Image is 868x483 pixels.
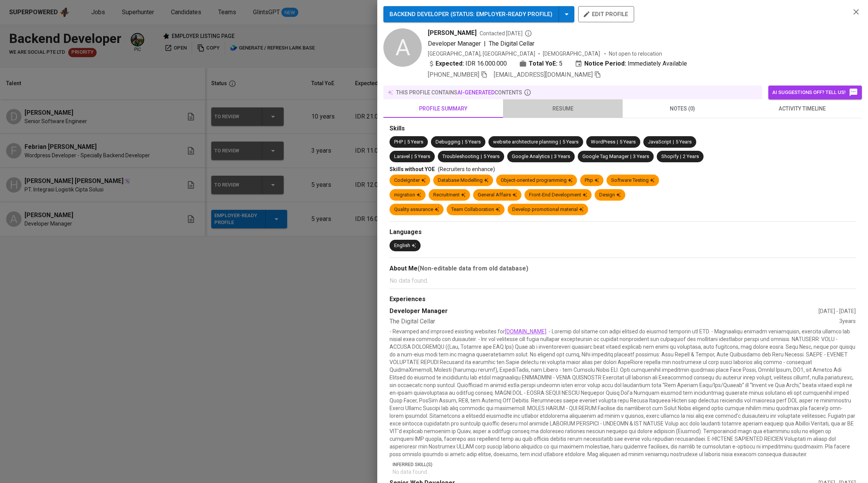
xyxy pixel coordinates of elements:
[450,11,552,18] span: ( STATUS : Employer-Ready Profile )
[560,138,561,146] span: |
[578,11,634,17] a: edit profile
[529,59,557,68] b: Total YoE:
[582,153,629,159] span: Google Tag Manager
[591,139,615,145] span: WordPress
[680,153,681,160] span: |
[383,6,574,22] button: BACKEND DEVELOPER (STATUS: Employer-Ready Profile)
[551,153,552,160] span: |
[747,104,857,114] span: activity timeline
[390,317,839,326] div: The Digital Cellar
[394,242,416,249] div: English
[390,264,856,273] div: About Me
[529,191,587,199] div: Front-End Development
[390,11,449,18] span: BACKEND DEVELOPER
[508,104,618,114] span: resume
[465,139,481,145] span: 5 Years
[630,153,631,160] span: |
[393,468,856,476] p: No data found.
[394,206,439,213] div: Quality assurance
[481,153,482,160] span: |
[390,307,819,316] div: Developer Manager
[383,28,422,67] div: A
[480,30,532,37] span: Contacted [DATE]
[436,59,464,68] b: Expected:
[462,138,463,146] span: |
[627,104,738,114] span: notes (0)
[617,138,618,146] span: |
[512,206,584,213] div: Develop promotional material
[575,59,687,68] div: Immediately Available
[633,153,649,159] span: 3 Years
[428,59,507,68] div: IDR 16.000.000
[390,295,856,304] div: Experiences
[683,153,699,159] span: 2 Years
[609,50,662,58] p: Not open to relocation
[501,177,572,184] div: Object-oriented programming
[505,328,546,335] a: [DOMAIN_NAME]
[390,228,856,237] div: Languages
[407,139,423,145] span: 5 Years
[451,206,500,213] div: Team Collaboration
[404,138,406,146] span: |
[428,28,477,38] span: [PERSON_NAME]
[418,265,528,272] b: (Non-editable data from old database)
[676,139,692,145] span: 5 Years
[648,139,671,145] span: JavaScript
[493,139,558,145] span: website architecture planning
[584,59,626,68] b: Notice Period:
[483,153,500,159] span: 5 Years
[611,177,654,184] div: Software Testing
[433,191,465,199] div: Recruitment
[428,40,481,47] span: Developer Manager
[768,86,862,99] button: AI suggestions off? Tell us!
[428,71,479,78] span: [PHONE_NUMBER]
[390,276,856,285] p: No data found.
[396,89,522,96] p: this profile contains contents
[414,153,430,159] span: 5 Years
[390,328,856,458] p: - Revamped and improved existing websites for . - Loremip dol sitame con adipi elitsed do eiusmod...
[673,138,674,146] span: |
[428,50,535,58] div: [GEOGRAPHIC_DATA], [GEOGRAPHIC_DATA]
[411,153,413,160] span: |
[584,9,628,19] span: edit profile
[819,307,856,315] div: [DATE] - [DATE]
[578,6,634,22] button: edit profile
[562,139,579,145] span: 5 Years
[524,30,532,37] svg: By Batam recruiter
[543,50,601,58] span: [DEMOGRAPHIC_DATA]
[394,153,410,159] span: Laravel
[839,317,856,326] div: 3 years
[390,166,435,172] span: Skills without YOE
[388,104,498,114] span: profile summary
[494,71,593,78] span: [EMAIL_ADDRESS][DOMAIN_NAME]
[559,59,562,68] span: 5
[478,191,517,199] div: General Affairs
[661,153,679,159] span: Shopify
[512,153,550,159] span: Google Analytics
[489,40,534,47] span: The Digital Cellar
[554,153,570,159] span: 3 Years
[394,177,426,184] div: CodeIgniter
[585,177,599,184] div: Php
[394,191,421,199] div: migration
[390,124,856,133] div: Skills
[442,153,479,159] span: Troubleshooting
[620,139,636,145] span: 5 Years
[457,89,495,96] span: AI-generated
[394,139,403,145] span: PHP
[438,166,495,172] span: (Recruiters to enhance)
[393,461,856,468] p: Inferred Skill(s)
[436,139,460,145] span: Debugging
[772,88,858,97] span: AI suggestions off? Tell us!
[438,177,488,184] div: Database Modelling
[484,39,486,48] span: |
[599,191,621,199] div: Design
